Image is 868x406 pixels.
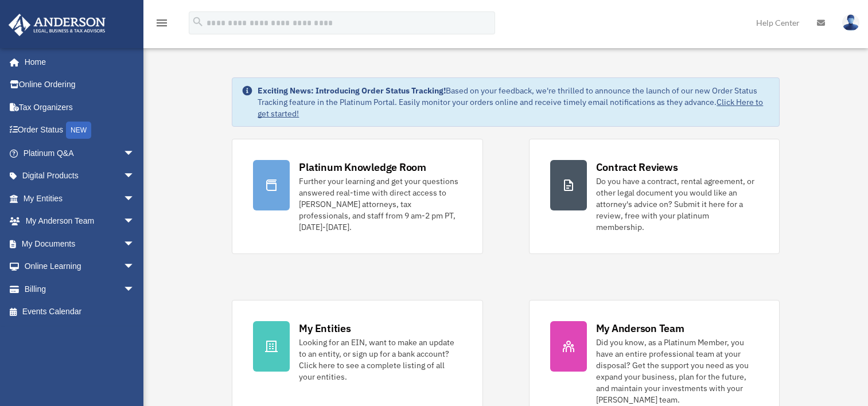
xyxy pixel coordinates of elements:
[123,278,146,301] span: arrow_drop_down
[8,165,152,188] a: Digital Productsarrow_drop_down
[66,122,91,139] div: NEW
[596,321,684,335] div: My Anderson Team
[8,50,146,73] a: Home
[596,175,758,233] div: Do you have a contract, rental agreement, or other legal document you would like an attorney's ad...
[596,337,758,405] div: Did you know, as a Platinum Member, you have an entire professional team at your disposal? Get th...
[842,14,859,31] img: User Pic
[8,255,152,278] a: Online Learningarrow_drop_down
[299,321,351,335] div: My Entities
[258,85,446,96] strong: Exciting News: Introducing Order Status Tracking!
[8,300,152,323] a: Events Calendar
[299,175,461,233] div: Further your learning and get your questions answered real-time with direct access to [PERSON_NAM...
[192,15,204,28] i: search
[123,187,146,210] span: arrow_drop_down
[8,232,152,255] a: My Documentsarrow_drop_down
[8,187,152,210] a: My Entitiesarrow_drop_down
[8,142,152,165] a: Platinum Q&Aarrow_drop_down
[8,210,152,233] a: My Anderson Teamarrow_drop_down
[123,142,146,165] span: arrow_drop_down
[123,210,146,233] span: arrow_drop_down
[8,96,152,119] a: Tax Organizers
[155,16,169,30] i: menu
[596,160,678,174] div: Contract Reviews
[123,232,146,256] span: arrow_drop_down
[123,255,146,279] span: arrow_drop_down
[299,160,426,174] div: Platinum Knowledge Room
[155,20,169,30] a: menu
[8,119,152,142] a: Order StatusNEW
[5,14,109,36] img: Anderson Advisors Platinum Portal
[529,139,780,254] a: Contract Reviews Do you have a contract, rental agreement, or other legal document you would like...
[299,337,461,382] div: Looking for an EIN, want to make an update to an entity, or sign up for a bank account? Click her...
[8,73,152,96] a: Online Ordering
[123,165,146,188] span: arrow_drop_down
[232,139,482,254] a: Platinum Knowledge Room Further your learning and get your questions answered real-time with dire...
[258,85,769,119] div: Based on your feedback, we're thrilled to announce the launch of our new Order Status Tracking fe...
[8,278,152,300] a: Billingarrow_drop_down
[258,97,763,119] a: Click Here to get started!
